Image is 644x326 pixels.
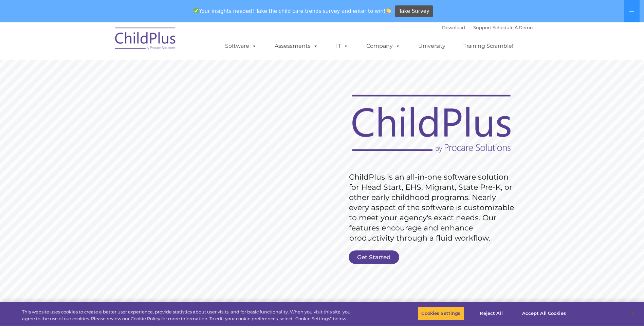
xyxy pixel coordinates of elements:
a: Get Started [349,250,399,264]
button: Accept All Cookies [518,306,570,321]
a: Company [360,39,407,53]
a: Support [473,25,491,30]
a: Training Scramble!! [457,39,521,53]
button: Close [626,306,641,321]
button: Cookies Settings [418,306,464,321]
font: | [442,25,533,30]
img: 👏 [386,8,391,13]
a: Take Survey [395,5,433,17]
img: ✅ [194,8,199,13]
button: Reject All [470,306,513,321]
a: University [411,39,452,53]
a: IT [329,39,355,53]
span: Take Survey [399,5,429,17]
a: Software [218,39,263,53]
rs-layer: ChildPlus is an all-in-one software solution for Head Start, EHS, Migrant, State Pre-K, or other ... [349,172,517,243]
div: This website uses cookies to create a better user experience, provide statistics about user visit... [22,309,354,322]
a: Schedule A Demo [493,25,533,30]
a: Download [442,25,465,30]
img: ChildPlus by Procare Solutions [112,23,180,57]
a: Assessments [268,39,325,53]
span: Your insights needed! Take the child care trends survey and enter to win! [191,4,394,18]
